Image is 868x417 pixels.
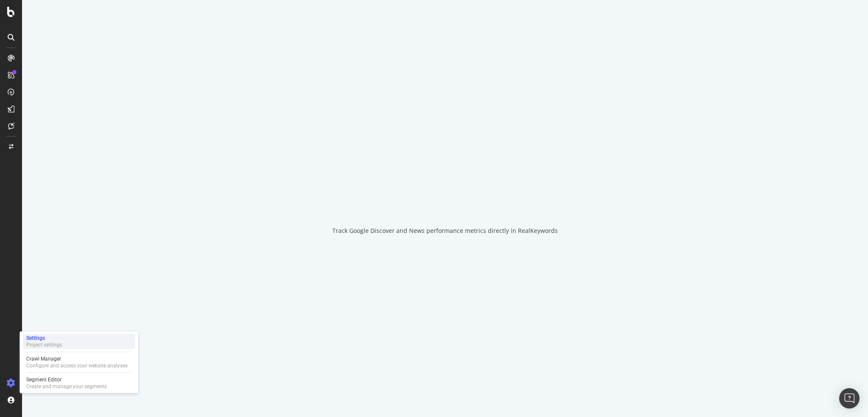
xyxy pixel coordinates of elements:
[26,341,62,348] div: Project settings
[26,383,107,390] div: Create and manage your segments
[26,355,128,362] div: Crawl Manager
[26,335,62,341] div: Settings
[26,376,107,383] div: Segment Editor
[23,355,135,370] a: Crawl ManagerConfigure and access your website analyses
[415,182,476,213] div: animation
[23,334,135,349] a: SettingsProject settings
[332,227,558,235] div: Track Google Discover and News performance metrics directly in RealKeywords
[26,362,128,369] div: Configure and access your website analyses
[839,388,860,409] div: Open Intercom Messenger
[23,375,135,391] a: Segment EditorCreate and manage your segments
